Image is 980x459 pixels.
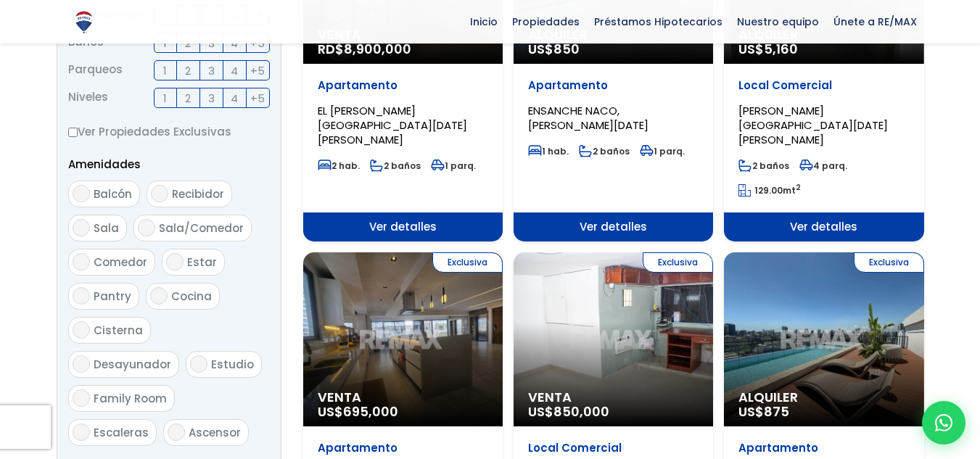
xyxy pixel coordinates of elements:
[764,40,798,58] span: 5,160
[738,160,789,172] span: 2 baños
[738,390,909,405] span: Alquiler
[738,441,909,455] p: Apartamento
[73,287,90,305] input: Pantry
[764,402,789,421] span: 875
[171,289,212,304] span: Cocina
[166,253,184,270] input: Estar
[163,62,167,80] span: 1
[73,321,90,339] input: Cisterna
[68,123,270,141] label: Ver Propiedades Exclusivas
[138,219,155,236] input: Sala/Comedor
[172,186,224,202] span: Recibidor
[553,402,609,421] span: 850,000
[579,145,630,157] span: 2 baños
[432,252,503,273] span: Exclusiva
[94,186,132,202] span: Balcón
[71,9,96,35] img: Logo de REMAX
[73,219,90,236] input: Sala
[505,11,587,33] span: Propiedades
[151,185,168,202] input: Recibidor
[168,423,185,441] input: Ascensor
[553,40,580,58] span: 850
[185,89,191,107] span: 2
[94,425,149,440] span: Escaleras
[343,402,398,421] span: 695,000
[528,103,648,133] span: ENSANCHE NACO, [PERSON_NAME][DATE]
[94,289,131,304] span: Pantry
[73,185,90,202] input: Balcón
[738,78,909,93] p: Local Comercial
[730,11,826,33] span: Nuestro equipo
[318,103,467,147] span: EL [PERSON_NAME][GEOGRAPHIC_DATA][DATE][PERSON_NAME]
[94,357,171,372] span: Desayunador
[370,160,421,172] span: 2 baños
[73,389,90,407] input: Family Room
[150,287,168,305] input: Cocina
[643,252,713,273] span: Exclusiva
[68,60,123,80] span: Parqueos
[231,89,238,107] span: 4
[463,11,505,33] span: Inicio
[318,40,411,58] span: RD$
[163,89,167,107] span: 1
[73,423,90,441] input: Escaleras
[231,62,238,80] span: 4
[94,255,147,270] span: Comedor
[528,145,569,157] span: 1 hab.
[185,62,191,80] span: 2
[94,391,167,406] span: Family Room
[318,160,360,172] span: 2 hab.
[528,390,699,405] span: Venta
[94,220,119,236] span: Sala
[211,357,254,372] span: Estudio
[431,160,476,172] span: 1 parq.
[738,184,801,197] span: mt
[68,155,270,173] p: Amenidades
[73,253,90,270] input: Comedor
[187,255,217,270] span: Estar
[208,89,215,107] span: 3
[854,252,924,273] span: Exclusiva
[528,402,609,421] span: US$
[587,11,730,33] span: Préstamos Hipotecarios
[738,402,789,421] span: US$
[68,128,78,137] input: Ver Propiedades Exclusivas
[318,402,398,421] span: US$
[208,62,215,80] span: 3
[514,212,713,241] span: Ver detalles
[738,40,798,58] span: US$
[318,390,488,405] span: Venta
[94,323,143,338] span: Cisterna
[826,11,924,33] span: Únete a RE/MAX
[190,355,207,373] input: Estudio
[796,182,801,193] sup: 2
[724,212,923,241] span: Ver detalles
[303,212,503,241] span: Ver detalles
[68,88,108,108] span: Niveles
[73,355,90,373] input: Desayunador
[250,62,265,80] span: +5
[344,40,411,58] span: 8,900,000
[318,78,488,93] p: Apartamento
[528,40,580,58] span: US$
[738,103,888,147] span: [PERSON_NAME][GEOGRAPHIC_DATA][DATE][PERSON_NAME]
[528,78,699,93] p: Apartamento
[250,89,265,107] span: +5
[189,425,241,440] span: Ascensor
[318,441,488,455] p: Apartamento
[754,184,783,197] span: 129.00
[799,160,847,172] span: 4 parq.
[159,220,244,236] span: Sala/Comedor
[528,441,699,455] p: Local Comercial
[640,145,685,157] span: 1 parq.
